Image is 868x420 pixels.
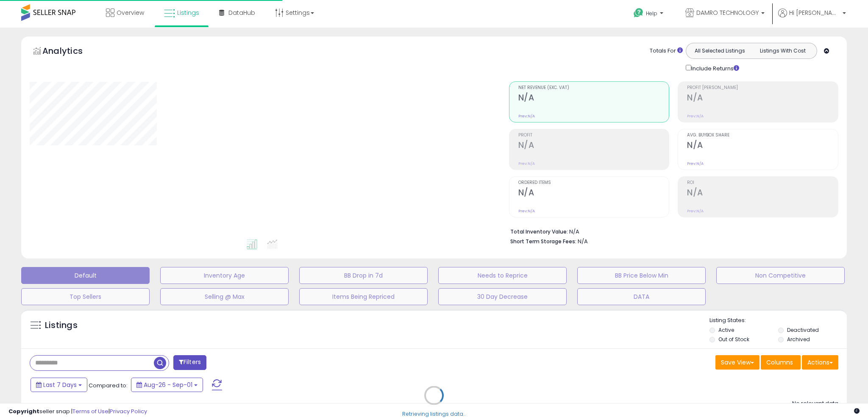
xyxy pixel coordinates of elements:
button: Listings With Cost [751,45,814,56]
b: Total Inventory Value: [510,228,568,235]
h2: N/A [687,93,838,104]
div: Retrieving listings data.. [402,410,466,418]
h2: N/A [518,140,669,152]
strong: Copyright [8,407,39,415]
button: BB Drop in 7d [299,267,428,284]
button: Default [21,267,150,284]
span: Help [646,10,657,17]
button: Non Competitive [716,267,845,284]
small: Prev: N/A [687,114,704,119]
span: Overview [117,8,144,17]
span: Profit [518,133,669,138]
a: Hi [PERSON_NAME] [778,8,846,28]
span: Avg. Buybox Share [687,133,838,138]
h2: N/A [687,140,838,152]
h2: N/A [687,188,838,199]
button: Needs to Reprice [438,267,567,284]
h5: Analytics [42,45,99,59]
button: BB Price Below Min [577,267,706,284]
span: DAMRO TECHNOLOGY [696,8,759,17]
div: seller snap | | [8,408,147,416]
span: Net Revenue (Exc. VAT) [518,86,669,90]
span: Listings [177,8,199,17]
span: Hi [PERSON_NAME] [789,8,840,17]
i: Get Help [633,8,644,18]
small: Prev: N/A [687,161,704,166]
button: 30 Day Decrease [438,288,567,305]
div: Include Returns [679,63,749,73]
button: Selling @ Max [160,288,289,305]
h2: N/A [518,188,669,199]
b: Short Term Storage Fees: [510,238,576,245]
button: Top Sellers [21,288,150,305]
small: Prev: N/A [518,209,535,214]
small: Prev: N/A [518,161,535,166]
button: Items Being Repriced [299,288,428,305]
span: Profit [PERSON_NAME] [687,86,838,90]
a: Help [627,1,672,28]
div: Totals For [650,47,683,55]
small: Prev: N/A [518,114,535,119]
span: DataHub [228,8,255,17]
span: ROI [687,181,838,185]
button: DATA [577,288,706,305]
span: Ordered Items [518,181,669,185]
button: Inventory Age [160,267,289,284]
small: Prev: N/A [687,209,704,214]
h2: N/A [518,93,669,104]
button: All Selected Listings [688,45,751,56]
li: N/A [510,226,832,236]
span: N/A [578,237,588,245]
